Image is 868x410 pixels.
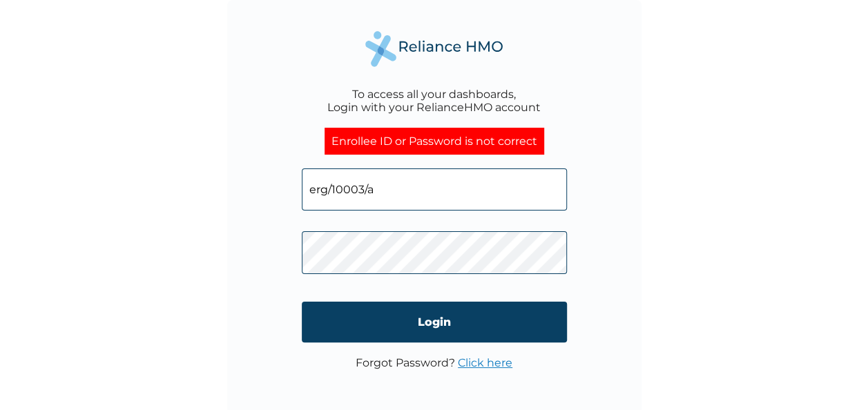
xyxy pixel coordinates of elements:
[327,88,541,114] div: To access all your dashboards, Login with your RelianceHMO account
[302,302,567,342] input: Login
[356,356,512,369] p: Forgot Password?
[458,356,512,369] a: Click here
[325,128,544,155] div: Enrollee ID or Password is not correct
[365,31,503,66] img: Reliance Health's Logo
[302,168,567,211] input: Email address or HMO ID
